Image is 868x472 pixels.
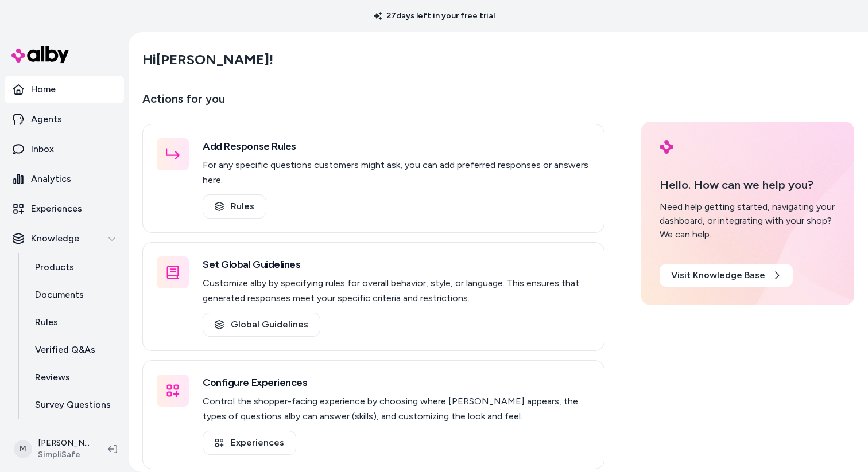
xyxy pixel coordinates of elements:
[7,431,99,467] button: M[PERSON_NAME]SimpliSafe
[31,172,71,186] p: Analytics
[31,112,62,126] p: Agents
[38,449,90,461] span: SimpliSafe
[5,106,124,133] a: Agents
[203,375,590,391] h3: Configure Experiences
[24,364,124,391] a: Reviews
[203,394,590,424] p: Control the shopper-facing experience by choosing where [PERSON_NAME] appears, the types of quest...
[24,309,124,336] a: Rules
[203,276,590,306] p: Customize alby by specifying rules for overall behavior, style, or language. This ensures that ge...
[5,76,124,103] a: Home
[35,315,58,329] p: Rules
[660,140,673,154] img: alby Logo
[24,336,124,364] a: Verified Q&As
[35,343,95,357] p: Verified Q&As
[660,176,836,193] p: Hello. How can we help you?
[203,256,590,272] h3: Set Global Guidelines
[660,264,793,287] a: Visit Knowledge Base
[24,391,124,419] a: Survey Questions
[142,51,273,68] h2: Hi [PERSON_NAME] !
[35,288,84,302] p: Documents
[203,313,320,337] a: Global Guidelines
[38,438,90,449] p: [PERSON_NAME]
[367,10,502,22] p: 27 days left in your free trial
[5,165,124,193] a: Analytics
[31,232,79,245] p: Knowledge
[5,195,124,223] a: Experiences
[31,83,56,96] p: Home
[203,138,590,154] h3: Add Response Rules
[203,158,590,188] p: For any specific questions customers might ask, you can add preferred responses or answers here.
[5,135,124,163] a: Inbox
[35,260,74,274] p: Products
[203,194,266,219] a: Rules
[14,440,32,458] span: M
[35,398,111,412] p: Survey Questions
[203,431,296,455] a: Experiences
[31,142,54,156] p: Inbox
[24,253,124,281] a: Products
[24,281,124,309] a: Documents
[35,370,70,384] p: Reviews
[31,202,82,216] p: Experiences
[11,46,69,63] img: alby Logo
[142,89,604,117] p: Actions for you
[660,200,836,241] div: Need help getting started, navigating your dashboard, or integrating with your shop? We can help.
[5,225,124,252] button: Knowledge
